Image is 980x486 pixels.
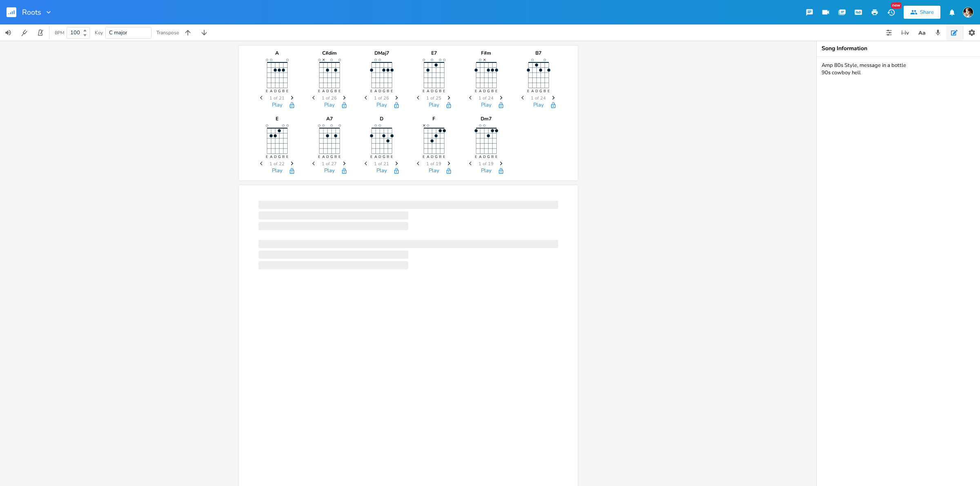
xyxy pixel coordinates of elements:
text: E [422,89,424,93]
text: E [370,89,372,93]
text: E [318,154,320,159]
text: B [439,89,441,93]
img: Robert Wise [963,7,973,18]
button: Play [481,168,492,175]
text: A [479,154,481,159]
div: Song Information [822,46,975,51]
text: A [269,89,272,93]
text: E [265,89,267,93]
div: B7 [518,51,559,55]
span: 1 of 26 [322,96,337,100]
text: D [274,89,276,93]
button: Play [272,102,283,109]
text: B [543,89,546,93]
span: 1 of 24 [479,96,494,100]
div: D [361,116,402,121]
text: E [286,89,288,93]
text: D [483,154,486,159]
text: G [434,89,437,93]
div: E [257,116,298,121]
text: G [382,154,385,159]
text: A [531,89,534,93]
textarea: Amp 80s Style, message in a bottle 90s cowboy hell [817,57,980,486]
div: Transpose [156,30,179,35]
text: D [483,89,486,93]
span: 1 of 21 [374,162,389,166]
button: Play [533,102,544,109]
button: Share [904,6,940,19]
div: New [891,2,902,9]
text: E [422,154,424,159]
text: E [474,89,477,93]
button: Play [481,102,492,109]
span: 1 of 19 [426,162,441,166]
text: G [487,154,490,159]
text: A [374,89,377,93]
text: B [282,89,284,93]
text: G [278,89,281,93]
text: A [426,154,429,159]
span: 1 of 25 [426,96,441,100]
div: Key [95,30,103,35]
span: C major [109,29,127,36]
text: B [491,89,493,93]
text: D [378,89,381,93]
button: Play [272,168,283,175]
button: Play [376,168,387,175]
div: C#dim [309,51,350,55]
text: E [495,154,497,159]
text: A [269,154,272,159]
text: E [547,89,549,93]
text: E [265,154,267,159]
text: D [378,154,381,159]
text: B [386,89,389,93]
text: B [334,89,336,93]
button: Play [429,168,439,175]
div: A7 [309,116,350,121]
text: G [278,154,281,159]
text: E [527,89,529,93]
div: Dm7 [466,116,507,121]
button: New [883,5,899,20]
span: 1 of 27 [322,162,337,166]
text: D [430,154,433,159]
text: E [318,89,320,93]
div: DMaj7 [361,51,402,55]
text: D [326,154,329,159]
text: E [443,89,445,93]
text: B [439,154,441,159]
text: G [330,154,333,159]
button: Play [324,102,335,109]
text: E [390,89,392,93]
text: × [322,56,325,63]
text: D [535,89,538,93]
text: E [390,154,392,159]
text: G [539,89,542,93]
text: B [334,154,336,159]
span: Roots [22,9,41,16]
div: BPM [55,31,64,35]
text: D [274,154,276,159]
text: E [370,154,372,159]
text: G [434,154,437,159]
span: 1 of 22 [269,162,285,166]
span: 1 of 26 [374,96,389,100]
div: Share [920,9,934,16]
button: Play [429,102,439,109]
text: E [474,154,477,159]
button: Play [376,102,387,109]
span: 1 of 21 [269,96,285,100]
div: F#m [466,51,507,55]
text: G [382,89,385,93]
text: E [495,89,497,93]
button: Play [324,168,335,175]
text: B [282,154,284,159]
text: × [423,122,425,129]
text: A [426,89,429,93]
text: G [487,89,490,93]
div: F [414,116,454,121]
text: G [330,89,333,93]
text: D [430,89,433,93]
span: 1 of 24 [531,96,546,100]
text: D [326,89,329,93]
